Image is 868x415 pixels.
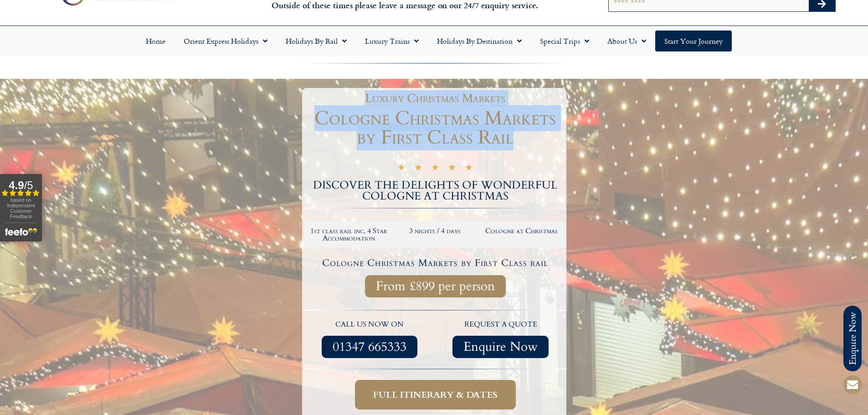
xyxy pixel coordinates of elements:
i: ★ [431,164,439,174]
i: ★ [465,164,473,174]
p: call us now on [309,319,431,331]
h2: DISCOVER THE DELIGHTS OF WONDERFUL COLOGNE AT CHRISTMAS [304,180,566,202]
div: 5/5 [397,162,473,174]
span: 01347 665333 [333,341,406,353]
i: ★ [397,164,406,174]
a: Enquire Now [452,336,549,358]
h2: 3 nights / 4 days [396,227,474,235]
a: Home [137,31,175,51]
a: Holidays by Rail [277,31,356,51]
a: Holidays by Destination [428,31,531,51]
a: Start your Journey [655,31,732,51]
a: From £899 per person [365,275,506,297]
span: From £899 per person [376,281,495,292]
nav: Menu [5,31,863,51]
i: ★ [414,164,422,174]
a: Special Trips [531,31,598,51]
a: Full itinerary & dates [355,380,516,410]
span: Enquire Now [463,341,538,353]
a: 01347 665333 [322,336,417,358]
h4: Cologne Christmas Markets by First Class rail [306,258,565,268]
a: Orient Express Holidays [175,31,277,51]
h2: 1st class rail inc. 4 Star Accommodation [310,227,388,242]
h2: Cologne at Christmas [483,227,560,235]
a: Luxury Trains [356,31,428,51]
h1: Cologne Christmas Markets by First Class Rail [304,109,566,147]
span: Full itinerary & dates [373,389,498,400]
a: About Us [598,31,655,51]
h1: Luxury Christmas Markets [309,92,562,104]
p: request a quote [440,319,562,331]
i: ★ [448,164,456,174]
